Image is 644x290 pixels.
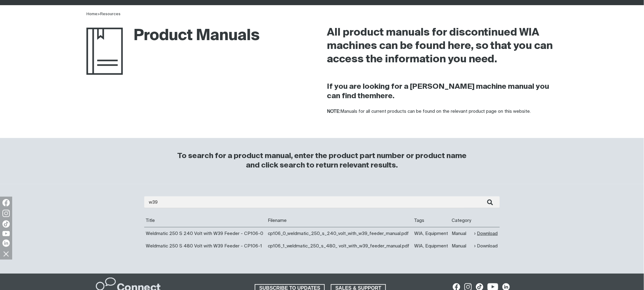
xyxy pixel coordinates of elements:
[413,227,450,240] td: WIA, Equipment
[144,196,500,208] input: Enter search...
[2,240,10,247] img: LinkedIn
[413,214,450,227] th: Tags
[327,83,549,100] strong: If you are looking for a [PERSON_NAME] machine manual you can find them
[86,26,260,46] h1: Product Manuals
[86,12,97,16] a: Home
[450,227,473,240] td: Manual
[2,199,10,206] img: Facebook
[413,240,450,252] td: WIA, Equipment
[2,210,10,217] img: Instagram
[450,240,473,252] td: Manual
[474,243,498,250] a: Download
[474,230,498,237] a: Download
[144,214,266,227] th: Title
[266,227,413,240] td: cp106_0_weldmatic_250_s_240_volt_with_w39_feeder_manual.pdf
[450,214,473,227] th: Category
[2,231,10,236] img: YouTube
[144,227,266,240] td: Weldmatic 250 S 240 Volt with W39 Feeder - CP106-0
[376,92,394,100] a: here.
[327,109,340,114] strong: NOTE:
[266,240,413,252] td: cp106_1_weldmatic_250_s_480_ volt_with_w39_feeder_manual.pdf
[327,108,558,115] p: Manuals for all current products can be found on the relevant product page on this website.
[175,151,469,170] h3: To search for a product manual, enter the product part number or product name and click search to...
[2,220,10,228] img: TikTok
[144,240,266,252] td: Weldmatic 250 S 480 Volt with W39 Feeder - CP106-1
[1,249,11,259] img: hide socials
[266,214,413,227] th: Filename
[100,12,121,16] a: Resources
[97,12,100,16] span: >
[327,26,558,66] h2: All product manuals for discontinued WIA machines can be found here, so that you can access the i...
